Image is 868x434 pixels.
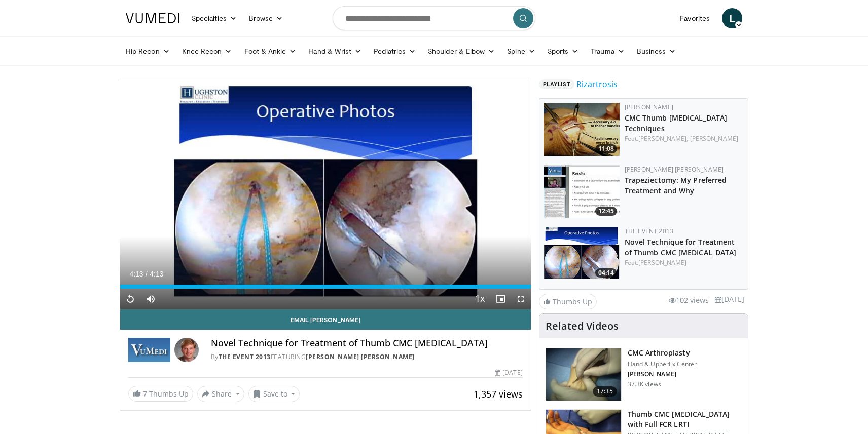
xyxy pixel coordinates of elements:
[302,41,368,61] a: Hand & Wrist
[690,134,738,143] a: [PERSON_NAME]
[539,79,574,89] span: Playlist
[544,227,620,280] a: 04:14
[120,41,176,61] a: Hip Recon
[595,207,617,216] span: 12:45
[625,103,673,111] a: [PERSON_NAME]
[585,41,631,61] a: Trauma
[128,386,193,402] a: 7 Thumbs Up
[628,360,697,368] p: Hand & UpperEx Center
[625,134,744,143] div: Feat.
[186,8,243,28] a: Specialties
[544,165,620,218] img: FZUcRHgrY5h1eNdH4xMDoxOjB1O8AjAz.150x105_q85_crop-smart_upscale.jpg
[129,270,143,278] span: 4:13
[140,289,161,309] button: Mute
[238,41,303,61] a: Foot & Ankle
[120,285,531,289] div: Progress Bar
[211,352,523,362] div: By FEATURING
[628,370,697,378] p: [PERSON_NAME]
[546,348,742,402] a: 17:35 CMC Arthroplasty Hand & UpperEx Center [PERSON_NAME] 37.3K views
[722,8,742,28] a: L
[544,103,620,156] img: 08bc6ee6-87c4-498d-b9ad-209c97b58688.150x105_q85_crop-smart_upscale.jpg
[176,41,238,61] a: Knee Recon
[628,409,742,429] h3: Thumb CMC [MEDICAL_DATA] with Full FCR LRTI
[674,8,716,28] a: Favorites
[625,227,673,235] a: The Event 2013
[631,41,682,61] a: Business
[625,258,744,267] div: Feat.
[638,134,688,143] a: [PERSON_NAME],
[544,227,620,280] img: O0cEsGv5RdudyPNn4xMDoxOjBrO-I4W8.150x105_q85_crop-smart_upscale.jpg
[422,41,501,61] a: Shoulder & Elbow
[150,270,163,278] span: 4:13
[174,338,199,362] img: Avatar
[248,386,300,402] button: Save to
[544,103,620,156] a: 11:08
[474,388,523,400] span: 1,357 views
[539,294,597,309] a: Thumbs Up
[625,165,724,174] a: [PERSON_NAME] [PERSON_NAME]
[120,78,531,309] video-js: Video Player
[576,78,618,90] a: Rizartrosis
[625,175,727,195] a: Trapeziectomy: My Preferred Treatment and Why
[638,258,686,267] a: [PERSON_NAME]
[625,113,727,133] a: CMC Thumb [MEDICAL_DATA] Techniques
[306,352,415,361] a: [PERSON_NAME] [PERSON_NAME]
[501,41,541,61] a: Spine
[715,294,744,305] li: [DATE]
[146,270,148,278] span: /
[368,41,422,61] a: Pediatrics
[143,389,147,399] span: 7
[593,386,617,397] span: 17:35
[243,8,290,28] a: Browse
[595,144,617,153] span: 11:08
[546,320,619,332] h4: Related Videos
[120,309,531,330] a: Email [PERSON_NAME]
[197,386,244,402] button: Share
[669,295,709,306] li: 102 views
[495,368,522,377] div: [DATE]
[544,165,620,218] a: 12:45
[595,268,617,278] span: 04:14
[120,289,140,309] button: Replay
[628,380,661,388] p: 37.3K views
[490,289,511,309] button: Enable picture-in-picture mode
[628,348,697,358] h3: CMC Arthroplasty
[219,352,271,361] a: The Event 2013
[511,289,531,309] button: Fullscreen
[470,289,490,309] button: Playback Rate
[211,338,523,349] h4: Novel Technique for Treatment of Thumb CMC [MEDICAL_DATA]
[546,348,621,401] img: 54618_0000_3.png.150x105_q85_crop-smart_upscale.jpg
[333,6,535,30] input: Search topics, interventions
[541,41,585,61] a: Sports
[126,13,179,23] img: VuMedi Logo
[128,338,170,362] img: The Event 2013
[625,237,737,257] a: Novel Technique for Treatment of Thumb CMC [MEDICAL_DATA]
